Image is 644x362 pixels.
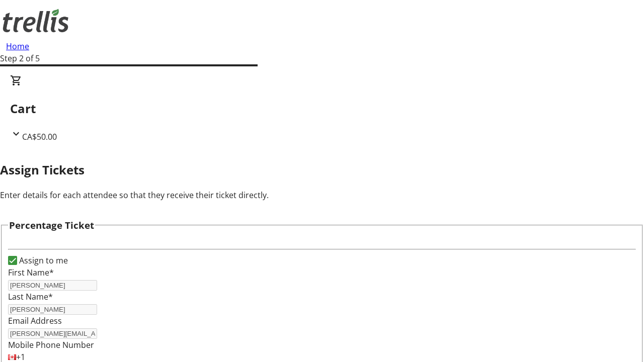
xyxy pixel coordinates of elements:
[10,100,634,118] h2: Cart
[17,254,68,266] label: Assign to me
[8,267,54,278] label: First Name*
[22,131,57,142] span: CA$50.00
[8,291,53,302] label: Last Name*
[8,339,94,350] label: Mobile Phone Number
[9,218,94,232] h3: Percentage Ticket
[10,74,634,143] div: CartCA$50.00
[8,315,62,326] label: Email Address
